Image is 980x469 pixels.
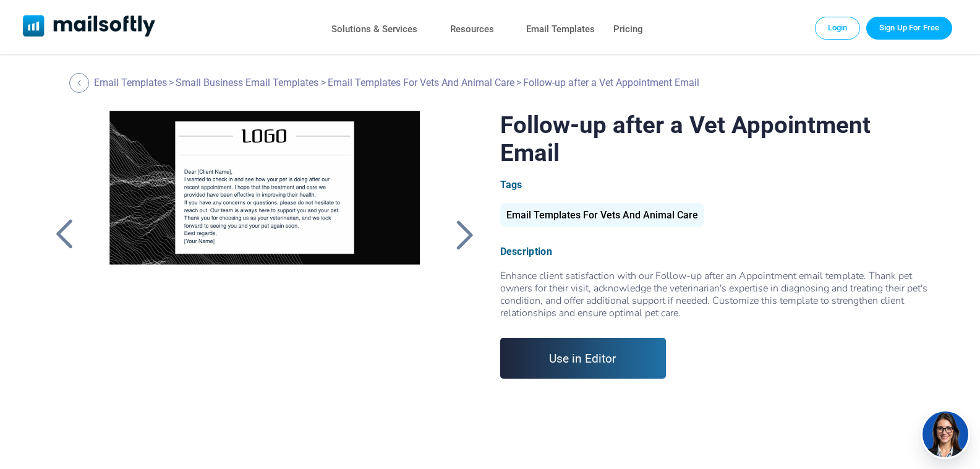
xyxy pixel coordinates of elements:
[176,77,318,88] a: Small Business Email Templates
[500,270,931,319] div: Enhance client satisfaction with our Follow-up after an Appointment email template. Thank pet own...
[815,17,861,39] a: Login
[500,203,704,227] div: Email Templates For Vets And Animal Care
[526,20,595,38] a: Email Templates
[92,111,437,420] a: Follow-up after a Vet Appointment Email
[94,77,167,88] a: Email Templates
[500,111,931,166] h1: Follow-up after a Vet Appointment Email
[331,20,417,38] a: Solutions & Services
[328,77,514,88] a: Email Templates For Vets And Animal Care
[69,73,92,93] a: Back
[500,214,704,220] a: Email Templates For Vets And Animal Care
[613,20,643,38] a: Pricing
[866,17,952,39] a: Trial
[500,338,667,379] a: Use in Editor
[449,218,480,251] a: Back
[23,15,156,39] a: Mailsoftly
[450,20,494,38] a: Resources
[49,218,80,251] a: Back
[500,246,931,257] div: Description
[500,179,931,191] div: Tags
